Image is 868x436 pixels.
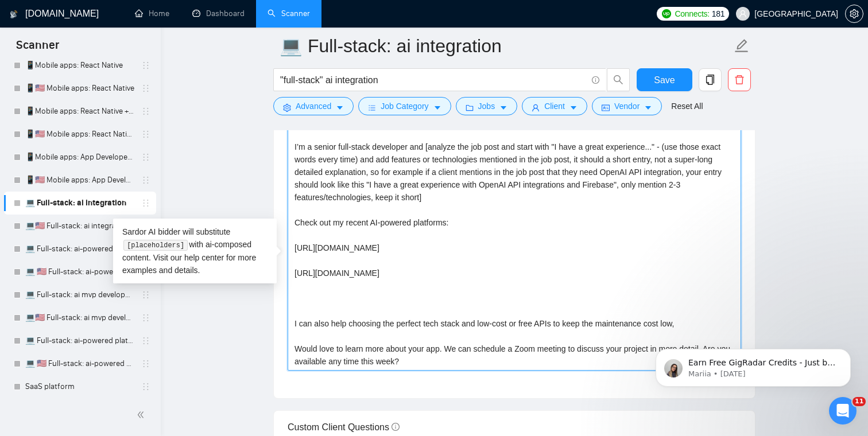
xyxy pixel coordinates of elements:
[25,306,134,329] a: 💻🇺🇸 Full-stack: ai mvp development
[739,10,747,18] span: user
[141,84,150,93] span: holder
[592,76,599,84] span: info-circle
[569,103,578,112] span: caret-down
[368,103,376,112] span: bars
[141,176,150,185] span: holder
[25,260,134,283] a: 💻 🇺🇸 Full-stack: ai-powered
[268,9,310,18] a: searchScanner
[522,97,587,115] button: userClientcaret-down
[662,9,671,18] img: upwork-logo.png
[466,103,474,112] span: folder
[25,329,134,352] a: 💻 Full-stack: ai-powered platform
[141,336,150,345] span: holder
[675,7,709,20] span: Connects:
[25,352,134,375] a: 💻 🇺🇸 Full-stack: ai-powered platform
[25,54,134,77] a: 📱Mobile apps: React Native
[25,100,134,123] a: 📱Mobile apps: React Native + AI integration
[137,409,148,421] span: double-left
[296,100,331,112] span: Advanced
[607,68,630,91] button: search
[10,5,18,24] img: logo
[734,38,749,53] span: edit
[544,100,565,112] span: Client
[592,97,662,115] button: idcardVendorcaret-down
[845,9,863,18] a: setting
[141,313,150,322] span: holder
[392,423,400,431] span: info-circle
[184,253,224,262] a: help center
[607,75,629,85] span: search
[654,73,675,87] span: Save
[25,215,134,238] a: 💻🇺🇸 Full-stack: ai integration
[602,103,610,112] span: idcard
[614,100,640,112] span: Vendor
[637,68,692,91] button: Save
[846,9,863,18] span: setting
[358,97,451,115] button: barsJob Categorycaret-down
[280,73,587,87] input: Search Freelance Jobs...
[25,77,134,100] a: 📱🇺🇸 Mobile apps: React Native
[728,75,750,85] span: delete
[280,32,732,60] input: Scanner name...
[141,290,150,299] span: holder
[25,192,134,215] a: 💻 Full-stack: ai integration
[644,103,652,112] span: caret-down
[113,219,277,283] div: Sardor AI bidder will substitute with ai-composed content. Visit our for more examples and details.
[336,103,344,112] span: caret-down
[852,397,866,406] span: 11
[456,97,518,115] button: folderJobscaret-down
[141,359,150,368] span: holder
[728,68,751,91] button: delete
[699,68,722,91] button: copy
[288,112,741,371] textarea: Cover letter template:
[283,103,291,112] span: setting
[845,5,863,23] button: setting
[381,100,428,112] span: Job Category
[433,103,441,112] span: caret-down
[288,422,400,432] span: Custom Client Questions
[273,97,354,115] button: settingAdvancedcaret-down
[123,240,187,251] code: [placeholders]
[671,100,703,112] a: Reset All
[699,75,721,85] span: copy
[829,397,857,425] iframe: Intercom live chat
[638,325,868,405] iframe: Intercom notifications message
[192,9,245,18] a: dashboardDashboard
[499,103,507,112] span: caret-down
[25,146,134,169] a: 📱Mobile apps: App Developer - titles
[25,283,134,306] a: 💻 Full-stack: ai mvp development
[141,107,150,116] span: holder
[712,7,724,20] span: 181
[25,169,134,192] a: 📱🇺🇸 Mobile apps: App Developer - titles
[532,103,540,112] span: user
[141,198,150,208] span: holder
[141,153,150,162] span: holder
[7,37,68,61] span: Scanner
[141,382,150,391] span: holder
[141,61,150,70] span: holder
[478,100,495,112] span: Jobs
[25,123,134,146] a: 📱🇺🇸 Mobile apps: React Native + AI integration
[141,130,150,139] span: holder
[25,238,134,260] a: 💻 Full-stack: ai-powered
[25,375,134,398] a: SaaS platform
[135,9,169,18] a: homeHome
